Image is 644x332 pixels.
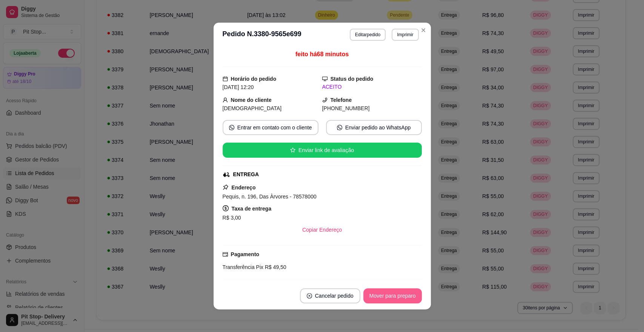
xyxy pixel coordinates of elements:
span: pushpin [223,184,229,190]
span: user [223,97,228,103]
strong: Nome do cliente [231,97,272,103]
span: phone [322,97,327,103]
span: feito há 68 minutos [295,51,349,57]
span: star [290,148,295,153]
strong: Horário do pedido [231,76,277,82]
span: R$ 3,00 [223,215,241,221]
span: [DEMOGRAPHIC_DATA] [223,105,282,111]
span: whats-app [229,125,234,130]
button: Imprimir [392,29,418,41]
button: Close [417,24,429,36]
button: Mover para preparo [363,288,422,303]
span: calendar [223,76,228,81]
div: ENTREGA [233,171,259,178]
button: whats-appEnviar pedido ao WhatsApp [326,120,422,135]
button: Editarpedido [350,29,386,41]
span: R$ 49,50 [263,264,286,270]
strong: Endereço [232,184,256,191]
span: credit-card [223,252,228,257]
strong: Telefone [330,97,352,103]
span: dollar [223,205,229,211]
button: Copiar Endereço [296,222,348,237]
strong: Status do pedido [330,76,373,82]
strong: Taxa de entrega [232,206,272,212]
span: Transferência Pix [223,264,263,270]
span: [DATE] 12:20 [223,84,254,90]
button: close-circleCancelar pedido [300,288,360,303]
button: starEnviar link de avaliação [223,143,422,158]
h3: Pedido N. 3380-9565e699 [223,29,301,41]
div: ACEITO [322,83,422,91]
span: [PHONE_NUMBER] [322,105,370,111]
strong: Pagamento [231,251,259,257]
span: whats-app [337,125,342,130]
span: Pequis, n. 196, Das Àrvores - 78578000 [223,194,317,200]
button: whats-appEntrar em contato com o cliente [223,120,318,135]
span: desktop [322,76,327,81]
span: close-circle [307,293,312,298]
